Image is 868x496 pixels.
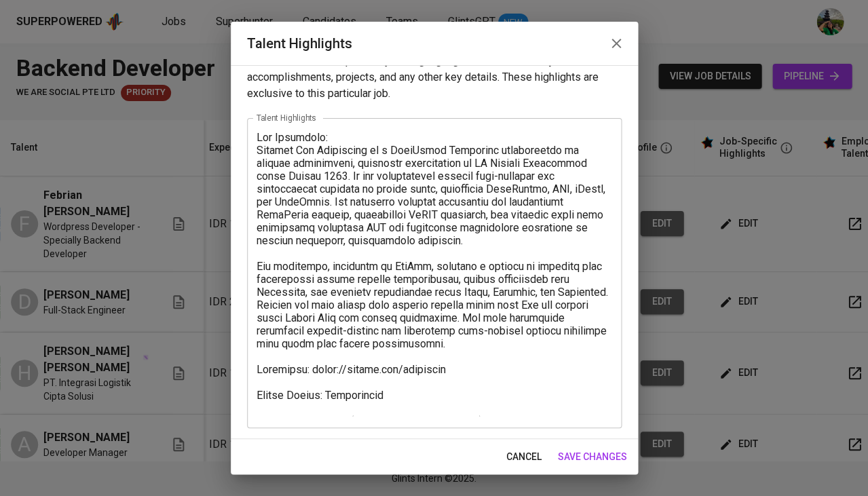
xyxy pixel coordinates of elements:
button: cancel [501,444,547,470]
button: save changes [552,444,633,470]
textarea: Lor Ipsumdolo: Sitamet Con Adipiscing el s DoeiUsmod Temporinc utlaboreetdo ma aliquae adminimven... [257,131,612,416]
span: save changes [558,449,627,465]
p: Enhance the Talent's profile by adding highlights relevant to this job - accomplishments, project... [247,53,622,102]
h2: Talent Highlights [247,33,622,54]
span: cancel [506,449,542,465]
